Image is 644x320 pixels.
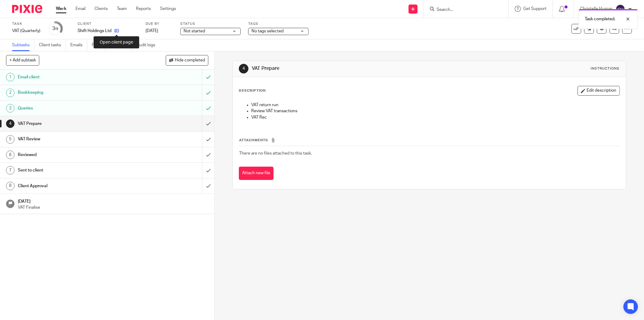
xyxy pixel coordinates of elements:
button: Attach new file [239,167,274,180]
button: Hide completed [166,55,208,65]
div: 7 [6,166,14,175]
button: Edit description [578,86,620,96]
div: 8 [6,182,14,190]
div: 1 [6,73,14,81]
span: [DATE] [146,29,158,33]
div: 4 [239,64,248,73]
p: VAT Finalise [18,204,208,211]
label: Task [12,21,40,26]
h1: Reviewed [18,150,137,159]
a: Emails [70,39,87,51]
div: 3 [6,104,14,113]
div: 3 [52,25,58,32]
div: 2 [6,89,14,97]
p: Description [239,88,266,93]
label: Due by [146,21,173,26]
a: Team [117,6,127,12]
button: + Add subtask [6,55,39,65]
div: 4 [6,119,14,128]
h1: VAT Prepare [252,65,442,72]
p: VAT return run [251,102,620,108]
a: Subtasks [12,39,34,51]
a: Email [75,6,85,12]
h1: VAT Prepare [18,119,137,128]
small: /9 [55,27,58,31]
a: Audit logs [136,39,160,51]
h1: Email client [18,73,137,82]
span: Attachments [239,139,268,142]
a: Client tasks [39,39,66,51]
div: 6 [6,151,14,159]
span: No tags selected [252,29,284,33]
img: Pixie [12,5,42,13]
a: Reports [136,6,151,12]
span: Hide completed [175,58,205,63]
a: Clients [95,6,108,12]
p: Task completed. [585,16,615,22]
a: Settings [160,6,176,12]
label: Status [180,21,241,26]
label: Client [78,21,138,26]
h1: Bookkeeping [18,88,137,97]
h1: Sent to client [18,166,137,175]
span: There are no files attached to this task. [239,151,312,155]
p: VAT Rec [251,114,620,120]
h1: VAT Review [18,135,137,144]
a: Files [92,39,105,51]
h1: Client Approval [18,181,137,191]
p: Review VAT transactions [251,108,620,114]
img: svg%3E [616,4,625,14]
a: Work [56,6,66,12]
div: VAT (Quarterly) [12,28,40,34]
div: 5 [6,135,14,144]
label: Tags [248,21,309,26]
div: Instructions [591,66,620,71]
span: Not started [184,29,205,33]
h1: Queries [18,104,137,113]
a: Notes (0) [110,39,132,51]
p: Shift Holdings Ltd [78,28,111,34]
h1: [DATE] [18,197,208,204]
